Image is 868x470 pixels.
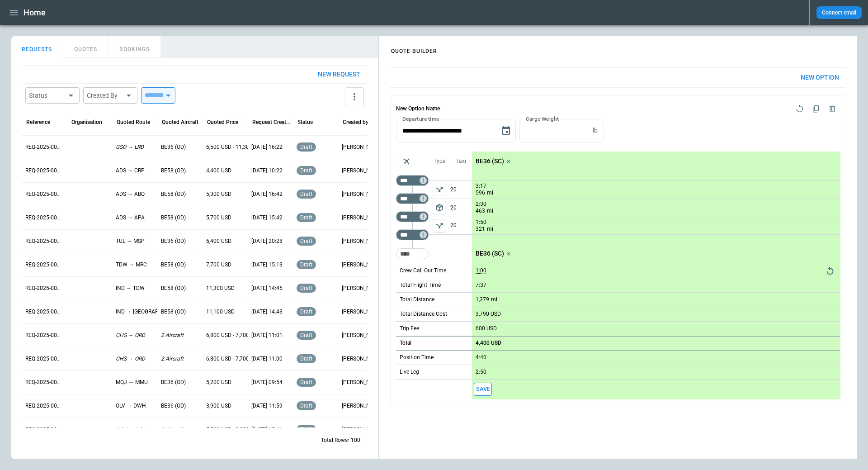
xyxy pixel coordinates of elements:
button: left aligned [433,183,446,196]
p: BE58 (OD) [161,214,186,222]
p: BE58 (OD) [161,285,186,292]
span: draft [298,261,314,268]
div: Too short [396,211,429,222]
button: left aligned [433,219,446,233]
p: 4,400 USD [476,340,501,347]
span: Reset quote option [792,101,808,117]
p: 11,100 USD [206,308,235,316]
p: 3,790 USD [476,311,501,318]
span: draft [298,238,314,244]
button: New Option [793,68,846,87]
p: IND → [GEOGRAPHIC_DATA] [116,308,185,316]
div: Not found [396,175,429,186]
p: REQ-2025-000243 [25,332,63,339]
span: draft [298,356,314,362]
p: [DATE] 09:54 [251,379,283,386]
button: Choose date, selected date is Aug 13, 2025 [497,122,515,140]
p: [DATE] 14:45 [251,285,283,292]
p: ADS → ABQ [116,190,145,198]
h1: Home [24,7,46,18]
p: [DATE] 15:13 [251,261,283,269]
button: Save [474,383,492,396]
p: REQ-2025-000250 [25,167,63,175]
button: left aligned [433,201,446,214]
span: draft [298,285,314,291]
span: Duplicate quote option [808,101,824,117]
div: Quoted Price [207,119,238,125]
p: IND → TDW [116,285,145,292]
p: [PERSON_NAME] [342,308,380,316]
button: Reset [823,264,837,278]
p: 100 [351,437,360,444]
p: Taxi [456,157,466,165]
p: [DATE] 16:22 [251,143,283,151]
p: Crew Call Out Time [400,267,446,275]
p: BE36 (OD) [161,143,186,151]
p: lb [593,127,598,134]
p: mi [491,296,497,304]
div: Organisation [71,119,102,125]
p: Total Distance [400,296,434,304]
p: BE36 (OD) [161,379,186,386]
p: 11,300 USD [206,285,235,292]
p: [PERSON_NAME] [342,332,380,339]
div: Too short [396,248,429,259]
p: [DATE] 15:42 [251,214,283,222]
p: BE36 (OD) [161,402,186,410]
span: draft [298,144,314,150]
p: [DATE] 10:22 [251,167,283,175]
p: Trip Fee [400,325,419,332]
p: [PERSON_NAME] [342,143,380,151]
span: draft [298,214,314,221]
span: Save this aircraft quote and copy details to clipboard [474,383,492,396]
div: Status [29,91,65,100]
p: TUL → MSP [116,237,145,245]
p: 20 [450,199,472,217]
p: 3:17 [476,183,486,190]
p: 7,700 USD [206,261,231,269]
p: REQ-2025-000251 [25,143,63,151]
p: [PERSON_NAME] [342,285,380,292]
div: Too short [396,229,429,240]
p: REQ-2025-000249 [25,190,63,198]
p: 321 [476,225,485,233]
p: mi [487,189,493,197]
p: [PERSON_NAME] [342,214,380,222]
p: 6,800 USD - 7,700 USD [206,355,261,363]
p: TDW → MRC [116,261,147,269]
p: [DATE] 20:28 [251,237,283,245]
span: Aircraft selection [400,155,413,168]
p: [PERSON_NAME] [342,261,380,269]
p: 2 Aircraft [161,332,184,339]
p: [DATE] 14:43 [251,308,283,316]
p: OLV → DWH [116,402,146,410]
p: mi [487,225,493,233]
button: BOOKINGS [108,36,161,58]
p: [DATE] 16:42 [251,190,283,198]
div: Status [297,119,313,125]
span: Type of sector [433,201,446,214]
p: CHS → ORD [116,332,145,339]
label: Departure time [402,115,439,123]
h4: QUOTE BUILDER [380,38,448,59]
p: 1:50 [476,219,486,226]
p: ADS → APA [116,214,145,222]
p: 3,900 USD [206,402,231,410]
span: draft [298,309,314,315]
p: [DATE] 11:01 [251,332,283,339]
p: 1:00 [476,267,486,274]
p: Total Distance Cost [400,310,447,318]
p: [DATE] 11:59 [251,402,283,410]
span: draft [298,191,314,197]
p: BE58 (OD) [161,308,186,316]
p: ADS → CRP [116,167,145,175]
p: BE36 (SC) [476,157,504,165]
p: 2 Aircraft [161,355,184,363]
p: 2:30 [476,201,486,208]
p: Total Rows: [321,437,349,444]
p: 7:37 [476,282,486,289]
span: Type of sector [433,219,446,233]
p: GSO → LRD [116,143,144,151]
p: REQ-2025-000248 [25,214,63,222]
div: Created by [343,119,368,125]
